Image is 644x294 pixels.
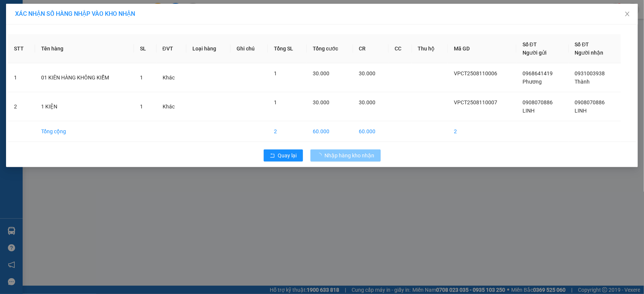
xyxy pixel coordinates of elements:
th: ĐVT [157,34,186,63]
span: Số ĐT [523,41,537,47]
span: 30.000 [313,70,329,76]
span: 1 [140,104,143,110]
span: loading [317,153,325,158]
span: [PERSON_NAME] [23,5,68,12]
span: 1 [140,75,143,81]
span: XÁC NHẬN SỐ HÀNG NHẬP VÀO KHO NHẬN [15,10,135,17]
td: Tổng cộng [35,121,134,142]
img: logo [4,20,22,42]
button: rollbackQuay lại [264,149,303,161]
span: 1 [274,99,277,105]
th: Tên hàng [35,34,134,63]
button: Nhập hàng kho nhận [310,149,381,161]
span: Quay lại [278,151,297,160]
th: SL [134,34,156,63]
span: 30.000 [359,70,376,76]
td: Khác [157,63,186,92]
th: Ghi chú [231,34,268,63]
td: 1 [8,63,35,92]
span: 0908070886 [523,99,553,105]
span: LINH [523,108,535,114]
td: 60.000 [353,121,389,142]
span: 1 [274,70,277,76]
th: STT [8,34,35,63]
span: Thành [575,79,590,85]
span: 0968641419 [523,70,553,76]
span: E11, Đường số 8, Khu dân cư Nông [GEOGRAPHIC_DATA], Kv.[GEOGRAPHIC_DATA], [GEOGRAPHIC_DATA] [23,13,80,41]
td: Khác [157,92,186,121]
span: 30.000 [313,99,329,105]
th: Tổng SL [268,34,307,63]
td: 60.000 [307,121,353,142]
span: close [624,11,630,17]
span: VPCT2508110007 [454,99,497,105]
span: Phương [523,79,542,85]
span: VPCT2508110006 [454,70,497,76]
td: 2 [448,121,516,142]
td: 01 KIÊN HÀNG KHÔNG KIỂM [35,63,134,92]
td: 1 KIỆN [35,92,134,121]
span: GỬI KHÁCH HÀNG [82,26,159,36]
span: 0931003938 [575,70,605,76]
span: Người nhận [575,50,604,56]
span: Nhập hàng kho nhận [325,151,375,160]
th: Mã GD [448,34,516,63]
th: Thu hộ [412,34,448,63]
span: Số ĐT [575,41,589,47]
th: Loại hàng [186,34,231,63]
th: CR [353,34,389,63]
th: Tổng cước [307,34,353,63]
span: 1900 8181 [23,43,45,48]
td: 2 [8,92,35,121]
span: rollback [270,153,275,159]
span: 30.000 [359,99,376,105]
span: 0908070886 [575,99,605,105]
span: LINH [575,108,587,114]
th: CC [389,34,412,63]
span: Người gửi [523,50,547,56]
button: Close [617,4,638,25]
td: 2 [268,121,307,142]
